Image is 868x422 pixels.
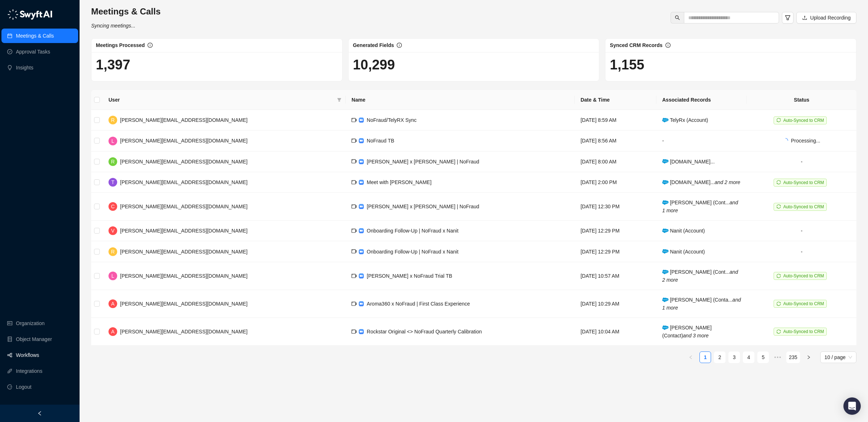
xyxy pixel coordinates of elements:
span: R [111,248,115,256]
span: TelyRx (Account) [662,117,708,123]
span: Aroma360 x NoFraud | First Class Experience [367,301,470,307]
span: V [111,227,114,235]
span: [PERSON_NAME][EMAIL_ADDRESS][DOMAIN_NAME] [120,273,247,279]
span: Logout [16,380,31,394]
span: info-circle [397,43,402,48]
span: R [111,116,115,124]
a: Object Manager [16,332,52,346]
span: video-camera [352,228,357,233]
span: video-camera [352,138,357,143]
span: Auto-Synced to CRM [783,273,824,278]
span: sync [776,274,781,278]
span: sync [776,204,781,209]
button: Upload Recording [796,12,856,24]
th: Status [747,90,856,110]
span: logout [7,384,12,389]
a: 3 [729,352,740,363]
td: [DATE] 8:59 AM [575,110,656,131]
img: zoom-DkfWWZB2.png [359,273,364,278]
span: L [111,272,114,280]
span: Auto-Synced to CRM [783,301,824,306]
span: filter [785,15,791,21]
td: [DATE] 10:57 AM [575,262,656,290]
span: L [111,137,114,145]
li: Next Page [803,351,814,363]
td: [DATE] 10:29 AM [575,290,656,318]
span: video-camera [352,329,357,334]
span: C [111,203,115,210]
span: [PERSON_NAME] (Cont... [662,269,738,283]
span: Upload Recording [810,14,851,22]
span: [DOMAIN_NAME]... [662,159,715,165]
td: [DATE] 12:29 PM [575,241,656,262]
button: right [803,351,814,363]
span: Nanit (Account) [662,249,705,255]
span: sync [776,118,781,122]
a: Insights [16,60,33,75]
a: 4 [743,352,754,363]
a: Organization [16,316,44,331]
span: Processing... [791,138,820,144]
i: and 2 more [662,269,738,283]
span: info-circle [665,43,671,48]
span: filter [336,94,343,105]
span: Nanit (Account) [662,228,705,234]
img: logo-05li4sbe.png [7,9,52,20]
i: and 2 more [715,179,740,185]
span: Rockstar Original <> NoFraud Quarterly Calibration [367,329,482,334]
span: [PERSON_NAME] (Contact) [662,325,712,338]
span: [PERSON_NAME] x NoFraud Trial TB [367,273,452,279]
img: zoom-DkfWWZB2.png [359,204,364,209]
img: zoom-DkfWWZB2.png [359,138,364,143]
a: 1 [700,352,711,363]
span: video-camera [352,159,357,164]
span: [DOMAIN_NAME]... [662,179,740,185]
span: Onboarding Follow-Up | NoFraud x Nanit [367,249,458,255]
span: sync [776,329,781,334]
li: 2 [714,351,726,363]
span: sync [776,180,781,184]
span: Auto-Synced to CRM [783,118,824,123]
li: 5 [757,351,769,363]
td: [DATE] 8:56 AM [575,131,656,151]
span: Auto-Synced to CRM [783,180,824,185]
span: Meet with [PERSON_NAME] [367,179,431,185]
img: zoom-DkfWWZB2.png [359,228,364,233]
a: 235 [787,352,799,363]
span: Auto-Synced to CRM [783,204,824,209]
li: 235 [786,351,800,363]
span: Synced CRM Records [610,42,662,48]
span: Meetings Processed [96,42,145,48]
span: right [807,355,811,359]
span: [PERSON_NAME] (Cont... [662,200,738,213]
td: [DATE] 2:00 PM [575,172,656,193]
td: - [747,241,856,262]
span: video-camera [352,249,357,254]
button: left [685,351,697,363]
span: Onboarding Follow-Up | NoFraud x Nanit [367,228,458,234]
span: video-camera [352,204,357,209]
a: Workflows [16,348,39,362]
span: User [109,96,334,104]
span: ••• [772,351,783,363]
span: video-camera [352,118,357,123]
span: Auto-Synced to CRM [783,329,824,334]
li: Previous Page [685,351,697,363]
span: [PERSON_NAME][EMAIL_ADDRESS][DOMAIN_NAME] [120,204,247,209]
span: video-camera [352,273,357,278]
span: A [111,300,114,308]
td: [DATE] 12:30 PM [575,193,656,221]
li: Next 5 Pages [772,351,783,363]
span: [PERSON_NAME][EMAIL_ADDRESS][DOMAIN_NAME] [120,329,247,334]
span: loading [783,138,788,143]
a: Integrations [16,364,42,378]
span: filter [337,98,341,102]
span: left [689,355,693,359]
div: Open Intercom Messenger [843,397,861,415]
span: [PERSON_NAME] (Conta... [662,297,741,311]
h1: 10,299 [353,56,595,73]
li: 3 [728,351,740,363]
span: R [111,158,115,166]
li: 4 [743,351,754,363]
span: [PERSON_NAME][EMAIL_ADDRESS][DOMAIN_NAME] [120,301,247,307]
